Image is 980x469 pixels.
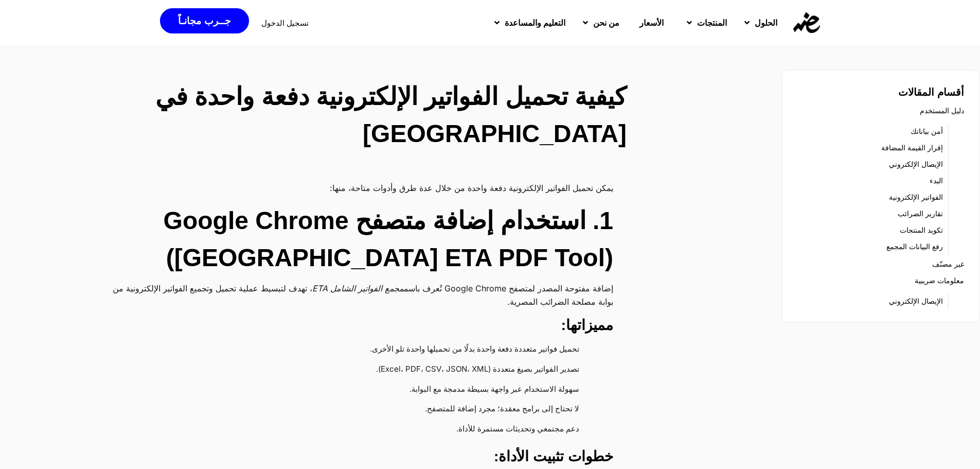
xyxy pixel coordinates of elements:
li: سهولة الاستخدام عبر واجهة بسيطة مدمجة مع البوابة. [111,380,593,400]
a: التعليم والمساعدة [484,9,573,36]
span: جــرب مجانـاً [178,16,230,26]
a: الإيصال الإلكتروني [889,157,943,171]
a: الأسعار [627,9,676,36]
h2: كيفية تحميل الفواتير الإلكترونية دفعة واحدة في [GEOGRAPHIC_DATA] [113,78,627,152]
li: تصدير الفواتير بصيغ متعددة (Excel، PDF، CSV، JSON، XML). [111,360,593,380]
h3: مميزاتها: [101,316,613,335]
strong: أقسام المقالات [898,86,964,98]
a: تقارير الضرائب [898,206,943,221]
a: أمن بياناتك [911,124,943,138]
a: جــرب مجانـاً [160,8,248,33]
em: مجمع الفواتير الشامل ETA [312,283,404,293]
img: eDariba [793,12,820,33]
a: تسجيل الدخول [261,19,309,27]
a: إقرار القيمة المضافة [881,141,943,155]
a: الحلول [734,9,785,36]
span: من نحن [593,16,619,29]
h3: خطوات تثبيت الأداة: [101,447,613,466]
p: يمكن تحميل الفواتير الإلكترونية دفعة واحدة من خلال عدة طرق وأدوات متاحة، منها: [101,181,613,195]
a: رفع البيانات المجمع [886,239,943,254]
li: لا تحتاج إلى برامج معقدة؛ مجرد إضافة للمتصفح. [111,399,593,420]
a: الإيصال الإلكتروني [889,294,943,308]
li: تحميل فواتير متعددة دفعة واحدة بدلًا من تحميلها واحدة تلو الأخرى. [111,340,593,360]
a: دليل المستخدم [920,103,964,118]
span: المنتجات [697,16,727,29]
p: إضافة مفتوحة المصدر لمتصفح Google Chrome تُعرف باسم ، تهدف لتبسيط عملية تحميل وتجميع الفواتير الإ... [101,282,613,308]
span: التعليم والمساعدة [505,16,565,29]
span: الأسعار [639,16,664,29]
span: الحلول [755,16,777,29]
a: غير مصنّف [932,257,964,271]
h2: 1. استخدام إضافة متصفح Google Chrome ([GEOGRAPHIC_DATA] ETA PDF Tool) [101,202,613,276]
li: دعم مجتمعي وتحديثات مستمرة للأداة. [111,420,593,440]
a: الفواتير الإلكترونية [889,190,943,204]
a: المنتجات [676,9,734,36]
a: البدء [930,173,943,188]
a: من نحن [573,9,627,36]
a: تكويد المنتجات [900,223,943,237]
a: معلومات ضريبية [915,273,964,288]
